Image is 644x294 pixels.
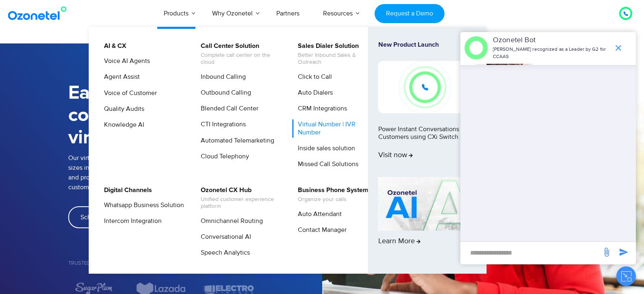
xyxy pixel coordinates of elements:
a: CRM Integrations [293,104,348,114]
a: Contact Manager [293,225,348,235]
div: new-msg-input [464,246,598,260]
a: Outbound Calling [195,88,252,98]
a: CTI Integrations [195,119,247,130]
span: end chat or minimize [610,40,627,56]
a: Virtual Number | IVR Number [293,119,379,137]
a: Knowledge AI [99,120,145,130]
a: AI & CX [99,41,128,51]
a: Cloud Telephony [195,151,250,162]
a: Inside sales solution [293,143,356,153]
a: Automated Telemarketing [195,136,275,146]
a: Inbound Calling [195,72,247,82]
a: Ozonetel CX HubUnified customer experience platform [195,185,282,211]
img: header [464,36,488,60]
a: Auto Attendant [293,209,343,219]
a: Agent Assist [99,72,141,82]
h5: Trusted by 2000+ Businesses [68,261,322,266]
span: Organize your calls [298,196,369,203]
a: Voice of Customer [99,88,158,98]
button: Close chat [616,266,636,286]
a: Quality Audits [99,104,145,114]
a: Sales Dialer SolutionBetter Inbound Sales & Outreach [293,41,379,67]
a: Blended Call Center [195,104,260,114]
a: Omnichannel Routing [195,216,264,226]
a: Voice AI Agents [99,56,151,66]
span: Visit now [378,151,413,160]
p: Our virtual phone number with IVR solution helps businesses of all sizes in in innovative ways. T... [68,153,322,192]
img: New-Project-17.png [378,61,477,113]
a: Click to Call [293,72,333,82]
a: Schedule demo [68,206,137,228]
p: Ozonetel Bot [493,35,609,46]
a: Call Center SolutionComplete call center on the cloud [195,41,282,67]
img: AI [378,177,477,231]
a: Learn More [378,177,477,260]
a: Speech Analytics [195,248,251,258]
a: Request a Demo [375,4,444,23]
span: Complete call center on the cloud [201,52,281,66]
a: Missed Call Solutions [293,159,360,169]
span: Better Inbound Sales & Outreach [298,52,378,66]
span: Learn More [378,237,421,246]
a: Whatsapp Business Solution [99,200,185,210]
p: [PERSON_NAME] recognized as a Leader by G2 for CCAAS [493,46,609,61]
h1: Ease customer communications with virtual phone numbers [68,82,322,149]
a: Auto Dialers [293,88,334,98]
span: Unified customer experience platform [201,196,281,210]
span: send message [598,244,615,260]
span: send message [616,244,632,260]
a: Business Phone SystemOrganize your calls [293,185,370,204]
a: Conversational AI [195,232,252,242]
span: Schedule demo [80,214,125,220]
a: New Product LaunchPower Instant Conversations with Customers using CXi SwitchVisit now [378,41,477,174]
a: Intercom Integration [99,216,163,226]
a: Digital Channels [99,185,153,195]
